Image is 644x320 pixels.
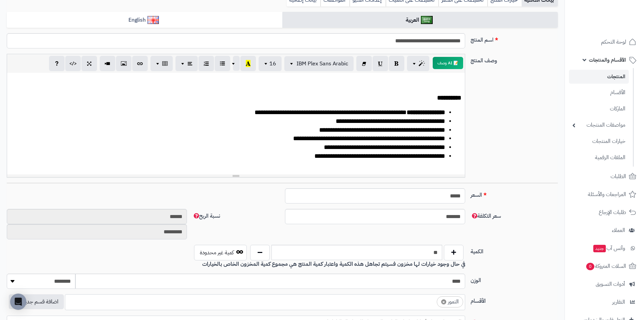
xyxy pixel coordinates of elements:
span: الأقسام والمنتجات [589,55,626,65]
label: وصف المنتج [468,54,560,65]
label: الكمية [468,245,560,256]
label: السعر [468,188,560,199]
span: 16 [269,60,276,68]
span: IBM Plex Sans Arabic [296,60,348,68]
button: اضافة قسم جديد [9,294,64,309]
li: التمور [437,296,463,307]
span: العملاء [612,226,625,235]
a: مواصفات المنتجات [569,118,629,132]
span: لوحة التحكم [601,37,626,47]
button: 16 [259,56,282,71]
a: لوحة التحكم [569,34,640,50]
span: المراجعات والأسئلة [588,190,626,199]
a: خيارات المنتجات [569,134,629,149]
a: الطلبات [569,168,640,185]
a: وآتس آبجديد [569,240,640,256]
div: Open Intercom Messenger [10,294,26,310]
img: English [147,16,159,24]
label: الأقسام [468,294,560,305]
span: أدوات التسويق [596,279,625,289]
button: 📝 AI وصف [433,57,463,69]
a: العربية [282,12,558,28]
span: وآتس آب [593,243,625,253]
a: الأقسام [569,85,629,100]
a: الملفات الرقمية [569,150,629,165]
a: English [7,12,282,28]
label: الوزن [468,274,560,284]
b: في حال وجود خيارات لها مخزون فسيتم تجاهل هذه الكمية واعتبار كمية المنتج هي مجموع كمية المخزون الخ... [202,260,465,268]
img: العربية [421,16,433,24]
label: اسم المنتج [468,33,560,44]
a: التقارير [569,294,640,310]
a: السلات المتروكة0 [569,258,640,274]
span: نسبة الربح [192,212,220,220]
a: العملاء [569,222,640,238]
span: طلبات الإرجاع [599,208,626,217]
span: السلات المتروكة [586,261,626,271]
span: جديد [593,245,606,252]
span: × [441,299,446,304]
span: التقارير [612,297,625,307]
a: المنتجات [569,70,629,84]
span: الطلبات [611,172,626,181]
button: IBM Plex Sans Arabic [284,56,354,71]
span: 0 [586,263,594,270]
a: المراجعات والأسئلة [569,186,640,202]
a: الماركات [569,102,629,116]
a: أدوات التسويق [569,276,640,292]
a: طلبات الإرجاع [569,204,640,220]
span: سعر التكلفة [471,212,501,220]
